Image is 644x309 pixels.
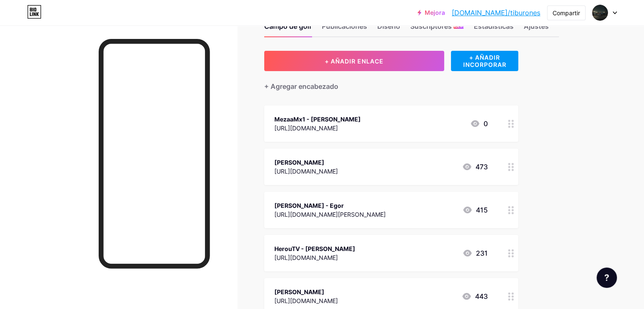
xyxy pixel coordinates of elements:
font: + AÑADIR INCORPORAR [463,54,506,68]
a: [DOMAIN_NAME]/tiburones [452,8,540,18]
img: tiburones [592,5,608,21]
font: Mejora [425,9,445,16]
font: [PERSON_NAME] [274,288,324,295]
font: MezaaMx1 - [PERSON_NAME] [274,116,361,123]
font: [URL][DOMAIN_NAME][PERSON_NAME] [274,211,386,218]
font: Estadísticas [474,22,514,30]
font: Publicaciones [322,22,367,30]
font: 415 [476,206,488,214]
font: [URL][DOMAIN_NAME] [274,254,338,261]
font: [PERSON_NAME] [274,159,324,166]
font: Campo de golf [264,22,312,30]
font: + AÑADIR ENLACE [325,58,384,65]
font: [URL][DOMAIN_NAME] [274,297,338,304]
font: 443 [475,292,488,301]
font: [DOMAIN_NAME]/tiburones [452,8,540,17]
font: Suscriptores [410,22,452,30]
font: Ajustes [524,22,549,30]
font: 473 [475,163,488,171]
font: + Agregar encabezado [264,82,338,91]
font: Diseño [377,22,400,30]
font: NUEVO [453,24,465,28]
font: [URL][DOMAIN_NAME] [274,168,338,175]
button: + AÑADIR ENLACE [264,51,444,71]
font: [URL][DOMAIN_NAME] [274,124,338,132]
font: 0 [484,119,488,128]
font: Compartir [553,9,580,17]
font: HerouTV - [PERSON_NAME] [274,245,355,252]
font: [PERSON_NAME] - Egor [274,202,344,209]
font: 231 [476,249,488,257]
